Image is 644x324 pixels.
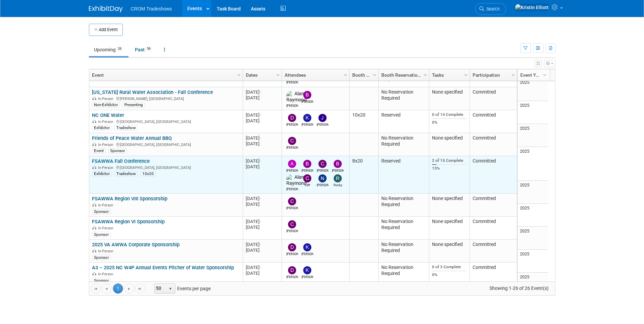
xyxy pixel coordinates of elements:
[303,243,311,251] img: Kelly Lee
[432,112,467,117] div: 0 of 14 Complete
[104,286,109,292] span: Go to the previous page
[92,249,96,252] img: In-Person Event
[432,219,467,225] div: None specified
[92,219,165,225] a: FSAWWA Region VI Sponsorship
[518,78,548,101] td: 2025
[92,242,180,248] a: 2025 VA AWWA Corporate Sponsorship
[303,174,311,182] img: Cliff Dykes
[92,166,96,169] img: In-Person Event
[92,69,238,81] a: Event
[286,168,298,173] div: Alexander Ciasca
[98,203,115,207] span: In-Person
[286,274,298,279] div: Daniel Austria
[286,228,298,233] div: Cameron Kenyon
[114,125,138,130] div: Tradeshow
[260,242,261,247] span: -
[98,166,115,170] span: In-Person
[92,278,111,283] div: Sponsor
[92,119,240,124] div: [GEOGRAPHIC_DATA], [GEOGRAPHIC_DATA]
[303,114,311,122] img: Kelly Lee
[124,283,134,294] a: Go to the next page
[334,174,342,182] img: Rocky Connolly
[520,69,544,81] a: Event Year
[154,284,166,293] span: 50
[98,143,115,147] span: In-Person
[101,283,112,294] a: Go to the previous page
[122,102,145,107] div: Presenting
[246,224,279,230] div: [DATE]
[470,217,517,240] td: Committed
[288,266,296,274] img: Daniel Austria
[288,137,296,145] img: Cameron Kenyon
[518,250,548,273] td: 2025
[92,232,111,237] div: Sponsor
[260,158,261,164] span: -
[288,220,296,228] img: Cameron Kenyon
[462,69,470,79] a: Column Settings
[318,114,327,122] img: Josh Homes
[246,69,277,81] a: Dates
[334,160,342,168] img: Brett Bohannon
[302,251,313,256] div: Kelly Lee
[92,125,112,130] div: Exhibitor
[236,72,242,78] span: Column Settings
[285,69,345,81] a: Attendees
[92,165,240,170] div: [GEOGRAPHIC_DATA], [GEOGRAPHIC_DATA]
[286,122,298,127] div: Daniel Austria
[98,226,115,230] span: In-Person
[274,69,282,79] a: Column Settings
[246,201,279,207] div: [DATE]
[286,103,298,108] div: Alan Raymond
[343,72,348,78] span: Column Settings
[318,174,327,182] img: Nick Martin
[518,147,548,181] td: 2025
[288,197,296,205] img: Cameron Kenyon
[145,46,152,51] span: 56
[92,255,111,260] div: Sponsor
[332,182,344,188] div: Rocky Connolly
[137,286,143,292] span: Go to the last page
[246,247,279,253] div: [DATE]
[92,203,96,206] img: In-Person Event
[318,160,327,168] img: Cameron Kenyon
[135,283,145,294] a: Go to the last page
[92,209,111,214] div: Sponsor
[378,133,429,156] td: No Reservation Required
[246,95,279,101] div: [DATE]
[302,122,313,127] div: Kelly Lee
[89,24,123,36] button: Add Event
[475,3,506,15] a: Search
[260,219,261,224] span: -
[470,156,517,194] td: Committed
[92,196,167,202] a: FSAWWA Region VIII Sponsorship
[432,69,465,81] a: Tasks
[92,89,213,95] a: [US_STATE] Rural Water Association - Fall Conference
[317,182,329,188] div: Nick Martin
[288,243,296,251] img: Daniel Austria
[168,286,173,292] span: select
[432,166,467,171] div: 13%
[286,80,298,85] div: Bobby Oyenarte
[140,171,156,176] div: 10x20
[302,168,313,173] div: Bobby Oyenarte
[116,46,123,51] span: 26
[303,160,311,168] img: Bobby Oyenarte
[91,283,101,294] a: Go to the first page
[432,242,467,248] div: None specified
[509,69,517,79] a: Column Settings
[470,133,517,156] td: Committed
[332,168,344,173] div: Brett Bohannon
[342,69,349,79] a: Column Settings
[518,101,548,124] td: 2025
[93,286,98,292] span: Go to the first page
[286,186,298,192] div: Alan Raymond
[470,263,517,285] td: Committed
[126,286,132,292] span: Go to the next page
[463,72,469,78] span: Column Settings
[98,97,115,101] span: In-Person
[92,171,112,176] div: Exhibitor
[260,135,261,141] span: -
[246,158,279,164] div: [DATE]
[288,160,296,168] img: Alexander Ciasca
[432,135,467,141] div: None specified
